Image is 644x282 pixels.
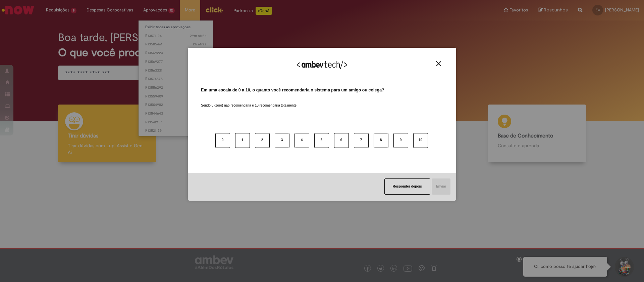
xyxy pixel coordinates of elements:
[201,87,384,93] label: Em uma escala de 0 a 10, o quanto você recomendaria o sistema para um amigo ou colega?
[255,133,270,148] button: 2
[354,133,369,148] button: 7
[413,133,428,148] button: 10
[201,95,298,108] label: Sendo 0 (zero) não recomendaria e 10 recomendaria totalmente.
[235,133,250,148] button: 1
[436,61,441,66] img: Close
[374,133,388,148] button: 8
[314,133,329,148] button: 5
[393,133,408,148] button: 9
[275,133,289,148] button: 3
[215,133,230,148] button: 0
[297,61,347,69] img: Logo Ambevtech
[334,133,349,148] button: 6
[434,61,443,67] button: Close
[294,133,309,148] button: 4
[384,178,430,195] button: Responder depois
